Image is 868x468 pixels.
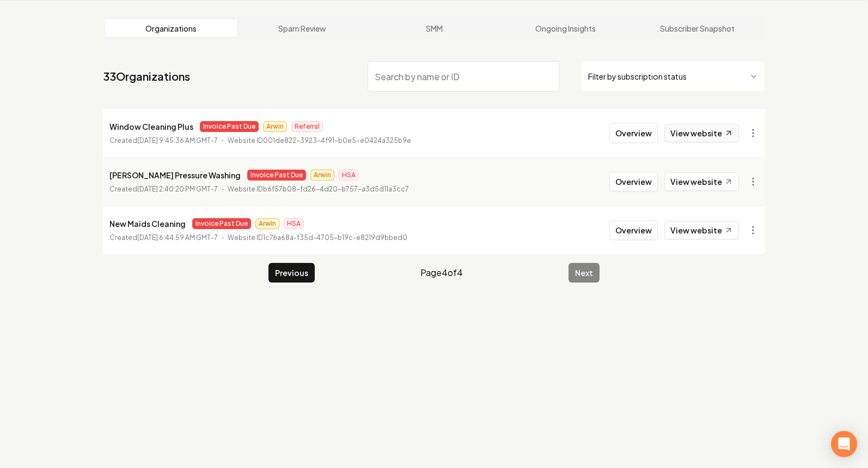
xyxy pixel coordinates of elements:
p: Created [109,232,218,243]
a: Spam Review [237,20,369,37]
span: Page 4 of 4 [420,266,463,279]
button: Overview [609,123,658,143]
a: View website [664,124,739,142]
div: Open Intercom Messenger [831,431,857,457]
p: [PERSON_NAME] Pressure Washing [109,169,241,182]
p: Created [109,184,218,195]
time: [DATE] 2:40:20 PM GMT-7 [137,185,218,193]
a: View website [664,221,739,239]
p: Website ID 1c76a68a-f35d-4705-b19c-e8219d9bbed0 [228,232,407,243]
span: Referral [291,121,323,132]
a: Organizations [105,20,237,37]
a: Ongoing Insights [500,20,632,37]
time: [DATE] 9:45:36 AM GMT-7 [137,136,218,145]
time: [DATE] 6:44:59 AM GMT-7 [137,233,218,242]
span: HSA [339,170,359,181]
button: Overview [609,172,658,191]
span: Arwin [310,170,334,181]
span: HSA [284,218,304,229]
a: SMM [368,20,500,37]
a: Subscriber Snapshot [631,20,763,37]
span: Invoice Past Due [192,218,251,229]
span: Arwin [255,218,279,229]
input: Search by name or ID [368,61,559,92]
p: New Maids Cleaning [109,217,186,230]
p: Created [109,135,218,146]
button: Previous [268,263,315,283]
p: Website ID 001de822-3923-4f91-b0e5-e0424a325b9e [228,135,411,146]
button: Overview [609,220,658,240]
p: Website ID b6f57b08-fd26-4d20-b757-a3d5d11a3cc7 [228,184,409,195]
a: 33Organizations [103,69,190,84]
span: Invoice Past Due [247,170,306,181]
a: View website [664,172,739,191]
span: Arwin [263,121,287,132]
p: Window Cleaning Plus [109,120,193,133]
span: Invoice Past Due [200,121,259,132]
